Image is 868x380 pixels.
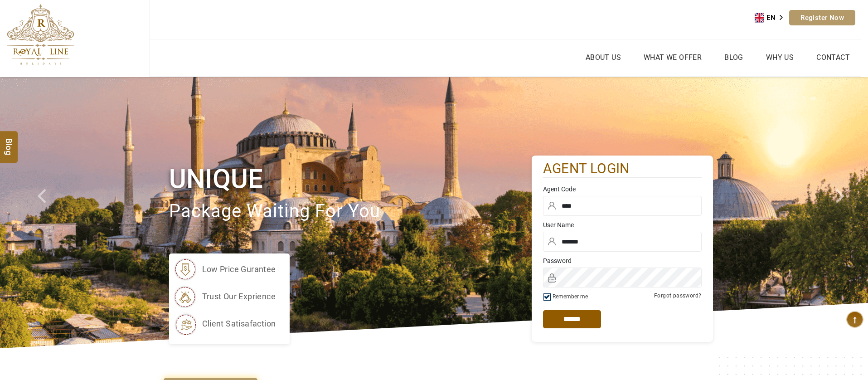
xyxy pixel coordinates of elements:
label: User Name [543,220,702,229]
h1: Unique [169,162,532,196]
label: Password [543,256,702,265]
label: Agent Code [543,185,702,194]
a: Check next prev [26,77,69,348]
a: About Us [583,51,623,64]
li: low price gurantee [174,258,276,281]
aside: Language selected: English [755,11,789,24]
li: trust our exprience [174,285,276,308]
a: Blog [722,51,746,64]
h2: agent login [543,160,702,178]
span: Blog [3,138,15,146]
li: client satisafaction [174,312,276,335]
a: What we Offer [641,51,704,64]
a: Contact [814,51,852,64]
div: Language [755,11,789,24]
a: EN [755,11,789,24]
a: Register Now [789,10,855,25]
a: Check next image [824,77,868,348]
a: Forgot password? [654,292,701,299]
a: Why Us [764,51,796,64]
p: package waiting for you [169,196,532,227]
img: The Royal Line Holidays [7,4,74,65]
label: Remember me [553,293,588,300]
